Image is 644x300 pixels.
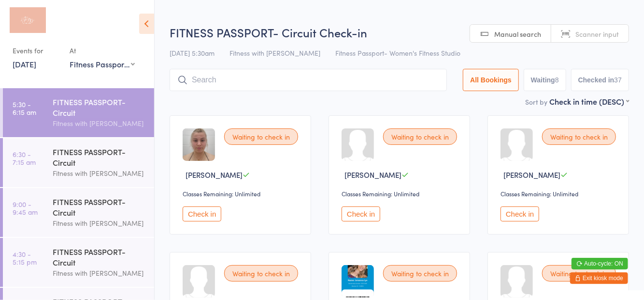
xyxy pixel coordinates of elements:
img: image1754561581.png [183,128,215,161]
span: Scanner input [575,29,619,39]
div: Fitness with [PERSON_NAME] [53,218,146,229]
time: 5:30 - 6:15 am [13,100,36,116]
div: Waiting to check in [542,128,616,145]
button: Check in [501,206,539,221]
input: Search [170,69,447,91]
a: [DATE] [13,59,36,69]
span: [PERSON_NAME] [344,170,401,180]
button: Auto-cycle: ON [572,258,628,269]
a: 4:30 -5:15 pmFITNESS PASSPORT- CircuitFitness with [PERSON_NAME] [3,238,154,287]
div: Fitness with [PERSON_NAME] [53,268,146,279]
button: Exit kiosk mode [570,272,628,284]
time: 6:30 - 7:15 am [13,150,36,166]
span: Fitness with [PERSON_NAME] [229,48,320,58]
div: Classes Remaining: Unlimited [183,189,301,198]
span: [PERSON_NAME] [186,170,243,180]
span: Manual search [494,29,541,39]
div: FITNESS PASSPORT- Circuit [53,246,146,268]
span: [DATE] 5:30am [170,48,215,58]
span: [PERSON_NAME] [503,170,560,180]
img: image1742207522.png [342,265,374,298]
h2: FITNESS PASSPORT- Circuit Check-in [170,24,629,40]
div: FITNESS PASSPORT- Circuit [53,146,146,168]
div: Fitness with [PERSON_NAME] [53,168,146,179]
time: 4:30 - 5:15 pm [13,250,37,266]
time: 9:00 - 9:45 am [13,200,38,216]
div: Classes Remaining: Unlimited [501,189,619,198]
div: Classes Remaining: Unlimited [342,189,460,198]
div: FITNESS PASSPORT- Circuit [53,96,146,118]
img: Fitness with Zoe [10,7,46,33]
div: Events for [13,43,60,59]
div: Fitness Passport- Women's Fitness Studio [70,59,135,69]
button: Check in [342,206,380,221]
div: Waiting to check in [224,128,298,145]
div: Waiting to check in [383,265,457,282]
div: Waiting to check in [383,128,457,145]
div: Check in time (DESC) [549,96,629,107]
a: 6:30 -7:15 amFITNESS PASSPORT- CircuitFitness with [PERSON_NAME] [3,138,154,187]
div: Waiting to check in [542,265,616,282]
div: Fitness with [PERSON_NAME] [53,118,146,129]
button: All Bookings [463,69,519,91]
button: Check in [183,206,221,221]
div: 8 [555,76,559,84]
label: Sort by [525,97,547,107]
button: Checked in37 [571,69,629,91]
span: Fitness Passport- Women's Fitness Studio [335,48,460,58]
div: FITNESS PASSPORT- Circuit [53,196,146,218]
div: At [70,43,135,59]
div: Waiting to check in [224,265,298,282]
a: 9:00 -9:45 amFITNESS PASSPORT- CircuitFitness with [PERSON_NAME] [3,188,154,237]
div: 37 [614,76,622,84]
a: 5:30 -6:15 amFITNESS PASSPORT- CircuitFitness with [PERSON_NAME] [3,88,154,137]
button: Waiting8 [524,69,566,91]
